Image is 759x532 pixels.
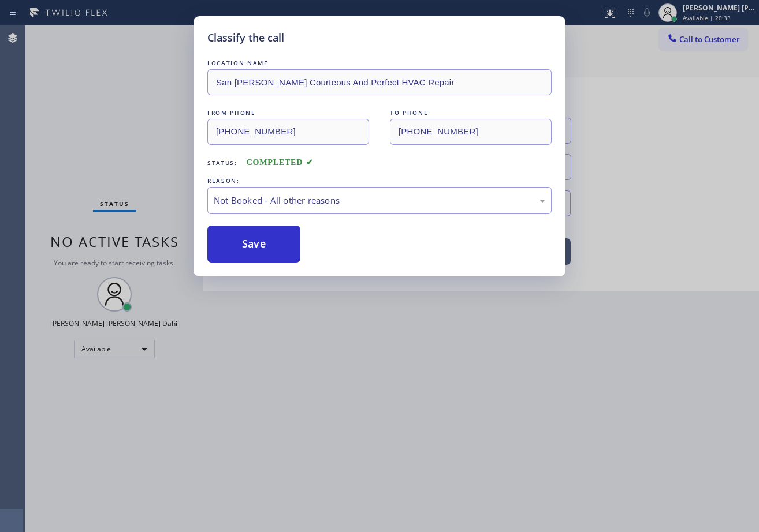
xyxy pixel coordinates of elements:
div: TO PHONE [390,107,552,119]
input: To phone [390,119,552,145]
span: Status: [207,159,237,167]
h5: Classify the call [207,30,284,46]
div: LOCATION NAME [207,57,552,69]
div: FROM PHONE [207,107,369,119]
input: From phone [207,119,369,145]
button: Save [207,226,300,263]
span: COMPLETED [247,158,314,167]
div: REASON: [207,175,552,187]
div: Not Booked - All other reasons [214,194,545,207]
